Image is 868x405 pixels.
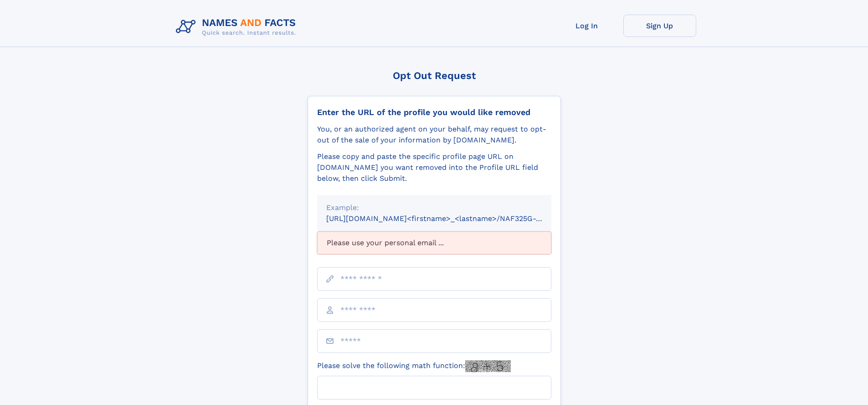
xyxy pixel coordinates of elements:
div: Enter the URL of the profile you would like removed [317,107,551,117]
div: You, or an authorized agent on your behalf, may request to opt-out of the sale of your informatio... [317,124,551,146]
div: Example: [326,202,542,213]
img: Logo Names and Facts [172,15,303,39]
small: [URL][DOMAIN_NAME]<firstname>_<lastname>/NAF325G-xxxxxxxx [326,214,569,223]
a: Log In [550,15,623,37]
div: Please use your personal email ... [317,231,551,254]
label: Please solve the following math function: [317,360,511,372]
div: Opt Out Request [308,70,561,81]
div: Please copy and paste the specific profile page URL on [DOMAIN_NAME] you want removed into the Pr... [317,151,551,184]
a: Sign Up [623,15,696,37]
